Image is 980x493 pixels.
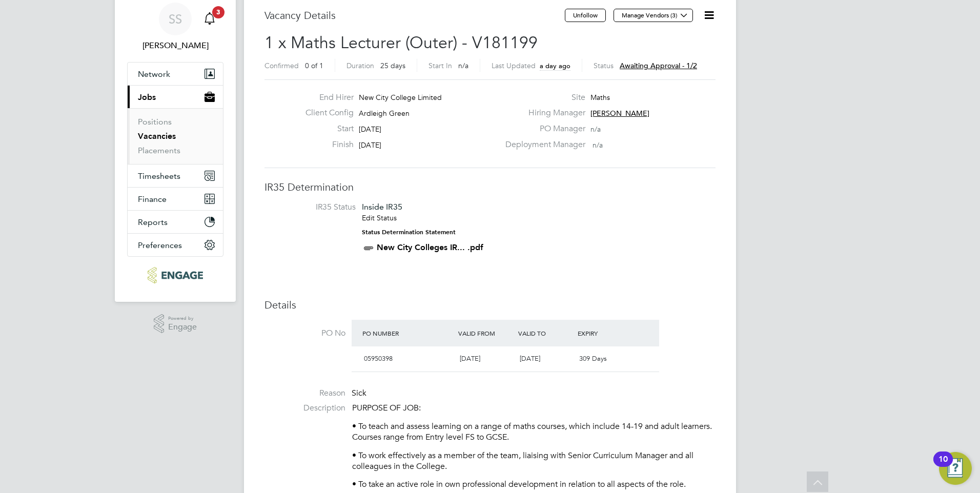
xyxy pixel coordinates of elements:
[138,69,170,79] span: Network
[590,93,610,102] span: Maths
[594,61,614,70] label: Status
[264,9,565,22] h3: Vacancy Details
[305,61,323,70] span: 0 of 1
[362,202,402,212] span: Inside IR35
[148,267,202,283] img: ncclondon-logo-retina.png
[575,324,635,342] div: Expiry
[520,354,540,363] span: [DATE]
[275,202,356,213] label: IR35 Status
[352,403,716,414] p: PURPOSE OF JOB:
[154,314,197,334] a: Powered byEngage
[128,165,223,187] button: Timesheets
[127,3,223,52] a: SS[PERSON_NAME]
[380,61,405,70] span: 25 days
[128,211,223,233] button: Reports
[138,171,180,181] span: Timesheets
[138,194,167,204] span: Finance
[264,61,299,70] label: Confirmed
[138,146,180,155] a: Placements
[590,125,601,134] span: n/a
[127,39,223,52] span: Samya Siddiqui
[264,298,716,312] h3: Details
[128,108,223,164] div: Jobs
[492,61,536,70] label: Last Updated
[516,324,576,342] div: Valid To
[362,213,397,222] a: Edit Status
[297,124,354,134] label: Start
[499,139,585,150] label: Deployment Manager
[264,388,345,399] label: Reason
[128,63,223,85] button: Network
[593,140,603,150] span: n/a
[138,217,168,227] span: Reports
[352,421,716,443] p: • To teach and assess learning on a range of maths courses, which include 14-19 and adult learner...
[264,180,716,194] h3: IR35 Determination
[264,403,345,414] label: Description
[614,9,693,22] button: Manage Vendors (3)
[264,328,345,339] label: PO No
[359,93,442,102] span: New City College Limited
[138,131,176,141] a: Vacancies
[264,33,538,53] span: 1 x Maths Lecturer (Outer) - V181199
[359,109,410,118] span: Ardleigh Green
[128,188,223,210] button: Finance
[499,124,585,134] label: PO Manager
[499,92,585,103] label: Site
[128,86,223,108] button: Jobs
[590,109,649,118] span: [PERSON_NAME]
[499,108,585,118] label: Hiring Manager
[297,139,354,150] label: Finish
[127,267,223,283] a: Go to home page
[377,242,483,252] a: New City Colleges IR... .pdf
[362,229,456,236] strong: Status Determination Statement
[138,117,172,127] a: Positions
[458,61,468,70] span: n/a
[428,61,452,70] label: Start In
[168,314,197,323] span: Powered by
[360,324,456,342] div: PO Number
[938,459,948,473] div: 10
[297,92,354,103] label: End Hirer
[138,240,182,250] span: Preferences
[565,9,606,22] button: Unfollow
[212,6,224,18] span: 3
[352,450,716,472] p: • To work effectively as a member of the team, liaising with Senior Curriculum Manager and all co...
[456,324,516,342] div: Valid From
[460,354,480,363] span: [DATE]
[352,479,716,490] p: • To take an active role in own professional development in relation to all aspects of the role.
[346,61,374,70] label: Duration
[579,354,607,363] span: 309 Days
[364,354,393,363] span: 05950398
[540,61,570,70] span: a day ago
[128,234,223,256] button: Preferences
[169,12,182,26] span: SS
[359,125,381,134] span: [DATE]
[199,3,220,35] a: 3
[620,61,697,70] span: Awaiting approval - 1/2
[352,388,366,398] span: Sick
[297,108,354,118] label: Client Config
[359,140,381,150] span: [DATE]
[939,452,972,485] button: Open Resource Center, 10 new notifications
[138,92,156,102] span: Jobs
[168,323,197,332] span: Engage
